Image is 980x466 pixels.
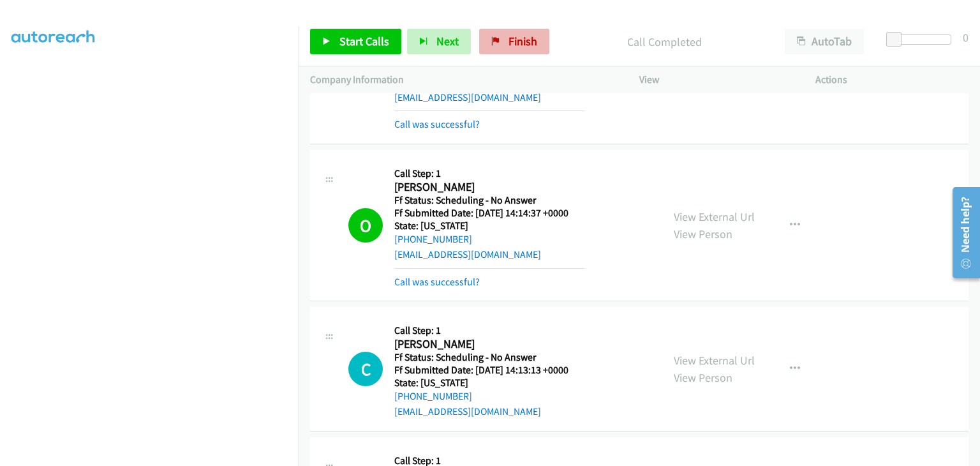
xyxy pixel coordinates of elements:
a: Finish [479,29,549,54]
h5: Call Step: 1 [394,167,584,180]
a: View Person [674,370,732,385]
h2: [PERSON_NAME] [394,180,584,195]
h1: C [348,352,383,386]
h5: State: [US_STATE] [394,220,584,232]
div: 0 [963,29,969,46]
button: AutoTab [785,29,864,54]
h5: Call Step: 1 [394,324,584,337]
h5: State: [US_STATE] [394,377,584,389]
h5: Ff Submitted Date: [DATE] 14:13:13 +0000 [394,364,584,377]
p: Company Information [310,72,616,87]
button: Next [407,29,471,54]
a: View Person [674,227,732,241]
a: [EMAIL_ADDRESS][DOMAIN_NAME] [394,405,541,417]
a: [EMAIL_ADDRESS][DOMAIN_NAME] [394,248,541,260]
h5: Ff Status: Scheduling - No Answer [394,194,584,207]
span: Start Calls [339,34,389,49]
p: Call Completed [567,33,762,50]
p: View [639,72,792,87]
h2: [PERSON_NAME] [394,337,584,352]
h5: Ff Status: Scheduling - No Answer [394,351,584,364]
a: [EMAIL_ADDRESS][DOMAIN_NAME] [394,91,541,103]
p: Actions [815,72,969,87]
h5: Ff Submitted Date: [DATE] 14:14:37 +0000 [394,207,584,220]
a: View External Url [674,353,755,368]
div: Delay between calls (in seconds) [893,34,951,45]
h1: O [348,208,383,243]
a: Start Calls [310,29,401,54]
a: Call was successful? [394,276,480,288]
a: Call was successful? [394,118,480,130]
span: Finish [509,34,537,49]
span: Next [436,34,459,49]
iframe: Resource Center [944,182,980,283]
a: [PHONE_NUMBER] [394,390,472,402]
a: [PHONE_NUMBER] [394,233,472,245]
a: View External Url [674,209,755,224]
